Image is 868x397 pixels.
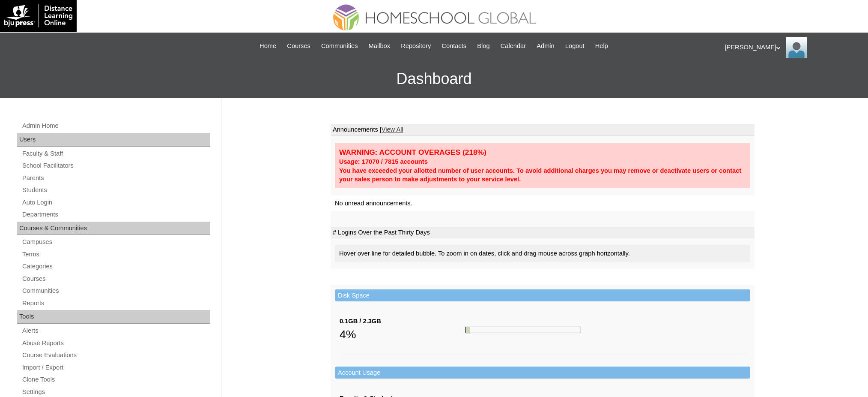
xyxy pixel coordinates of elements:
div: Hover over line for detailed bubble. To zoom in on dates, click and drag mouse across graph horiz... [335,245,750,262]
a: Courses [283,41,315,51]
span: Mailbox [369,41,391,51]
span: Logout [565,41,585,51]
a: Contacts [437,41,471,51]
span: Courses [287,41,310,51]
div: WARNING: ACCOUNT OVERAGES (218%) [339,147,746,157]
a: Courses [21,274,210,284]
a: Reports [21,298,210,309]
a: Help [591,41,612,51]
a: Communities [21,286,210,296]
span: Home [260,41,276,51]
a: Blog [473,41,494,51]
div: 4% [340,326,465,343]
div: You have exceeded your allotted number of user accounts. To avoid additional charges you may remo... [339,166,746,184]
a: Import / Export [21,362,210,373]
a: Alerts [21,325,210,336]
a: Campuses [21,237,210,247]
a: Course Evaluations [21,350,210,361]
span: Help [595,41,608,51]
a: Calendar [496,41,530,51]
a: Abuse Reports [21,338,210,349]
div: 0.1GB / 2.3GB [340,317,465,326]
img: Ariane Ebuen [786,37,807,58]
a: Logout [561,41,589,51]
td: Account Usage [335,367,750,379]
td: # Logins Over the Past Thirty Days [331,227,755,239]
a: Mailbox [364,41,395,51]
a: Repository [397,41,435,51]
a: Parents [21,173,210,183]
span: Repository [401,41,431,51]
h3: Dashboard [4,60,864,98]
a: Admin [532,41,559,51]
a: View All [382,126,403,133]
a: Faculty & Staff [21,148,210,159]
div: [PERSON_NAME] [725,37,860,58]
a: Communities [317,41,362,51]
a: Clone Tools [21,374,210,385]
span: Admin [537,41,555,51]
td: Announcements | [331,124,755,136]
span: Calendar [501,41,526,51]
a: Admin Home [21,120,210,131]
a: Students [21,185,210,195]
a: Terms [21,249,210,260]
div: Tools [17,310,210,324]
a: Auto Login [21,197,210,208]
a: Departments [21,209,210,220]
span: Contacts [441,41,466,51]
strong: Usage: 17070 / 7815 accounts [339,158,428,165]
td: Disk Space [335,289,750,302]
td: No unread announcements. [331,195,755,211]
span: Blog [477,41,489,51]
a: School Facilitators [21,160,210,171]
div: Users [17,133,210,147]
div: Courses & Communities [17,222,210,235]
span: Communities [321,41,358,51]
a: Categories [21,261,210,272]
a: Home [255,41,280,51]
img: logo-white.png [4,4,72,27]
